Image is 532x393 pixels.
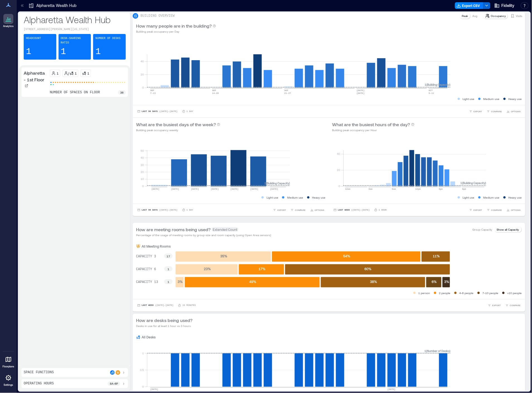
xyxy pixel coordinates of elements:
text: 8am [392,188,396,190]
p: Building peak occupancy per Hour [332,128,415,132]
text: 5-11 [429,92,434,94]
text: CAPACITY 13 [136,280,158,284]
button: EXPORT [468,207,483,213]
p: Medium use [483,97,500,101]
p: number of spaces on floor [50,90,100,95]
button: Fidelity [493,1,516,10]
text: [DATE] [250,188,258,190]
p: Analytics [3,25,14,28]
button: EXPORT [468,109,483,114]
p: Light use [267,195,278,200]
span: EXPORT [492,304,501,307]
text: 7-13 [150,92,156,94]
tspan: 40 [337,152,340,156]
p: Medium use [287,195,303,200]
tspan: 20 [337,169,340,172]
text: 23 % [204,267,211,271]
text: [DATE] [357,89,365,92]
tspan: 30 [141,163,144,167]
tspan: 20 [141,170,144,174]
button: OPTIONS [309,207,326,213]
span: COMPARE [491,110,502,113]
p: [STREET_ADDRESS][PERSON_NAME][US_STATE] [24,27,126,32]
tspan: 0 [142,86,144,89]
span: EXPORT [277,208,286,212]
p: How are desks being used? [136,317,192,324]
text: 38 % [370,280,377,284]
text: 4pm [439,188,443,190]
p: >10 people [507,291,522,295]
text: 6 % [432,280,437,284]
p: Heavy use [312,195,326,200]
text: 14-20 [212,92,219,94]
text: SEP [150,89,154,92]
text: 4am [369,188,373,190]
text: 21-27 [284,92,291,94]
span: EXPORT [474,208,482,212]
p: Occupancy [491,14,506,18]
p: Headcount [26,36,41,41]
span: EXPORT [474,110,482,113]
tspan: 40 [141,156,144,159]
text: SEP [284,89,289,92]
p: 1 Day [187,110,193,113]
tspan: 0 [339,184,340,188]
p: Heavy use [509,97,522,101]
button: Last 90 Days |[DATE]-[DATE] [136,207,179,213]
p: 8a - 6p [110,382,118,386]
text: 3 % [444,280,449,284]
p: 7-10 people [483,291,499,295]
a: Analytics [1,12,15,30]
text: [DATE] [270,188,278,190]
p: Operating Hours [24,382,54,386]
tspan: 50 [141,149,144,152]
span: Fidelity [502,3,515,8]
p: Building peak occupancy weekly [136,128,220,132]
a: Settings [2,371,15,389]
p: BUILDING OVERVIEW [141,14,175,18]
p: Visits [516,14,523,18]
text: 12am [345,188,350,190]
text: 54 % [344,254,350,258]
text: [DATE] [191,188,199,190]
text: CAPACITY 3 [136,255,156,259]
p: All Meeting Rooms [142,244,171,248]
p: Peak [462,14,468,18]
text: 3 % [178,280,183,284]
text: SEP [212,89,216,92]
text: [DATE] [150,388,158,391]
button: OPTIONS [506,109,522,114]
p: 1 [61,46,66,57]
p: 1 [75,71,77,75]
text: 11 % [433,254,440,258]
p: What are the busiest hours of the day? [332,121,410,128]
p: Show all Capacity [497,227,519,232]
text: 49 % [249,280,256,284]
button: COMPARE [289,207,307,213]
button: COMPARE [486,109,503,114]
text: [DATE] [357,92,365,94]
button: OPTIONS [506,207,522,213]
p: How many people are in the building? [136,23,212,29]
tspan: 0 [142,385,144,388]
button: COMPARE [486,207,503,213]
p: Desk-sharing ratio [61,36,89,45]
text: OCT [429,89,433,92]
p: Avg [473,14,478,18]
tspan: 1 [142,351,144,355]
p: Heavy use [509,195,522,200]
span: COMPARE [491,208,502,212]
span: COMPARE [295,208,306,212]
tspan: 0 [142,184,144,188]
p: Light use [463,97,475,101]
button: EXPORT [487,303,502,308]
span: OPTIONS [511,208,521,212]
p: Light use [463,195,475,200]
button: Last 90 Days |[DATE]-[DATE] [136,109,179,114]
span: Extended Count [212,227,238,232]
span: COMPARE [510,304,521,307]
p: Percentage of the usage of meeting rooms by group size and room capacity (using Open Area sensors) [136,233,271,237]
tspan: 40 [141,60,144,63]
button: COMPARE [504,303,522,308]
p: All Desks [142,335,156,340]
